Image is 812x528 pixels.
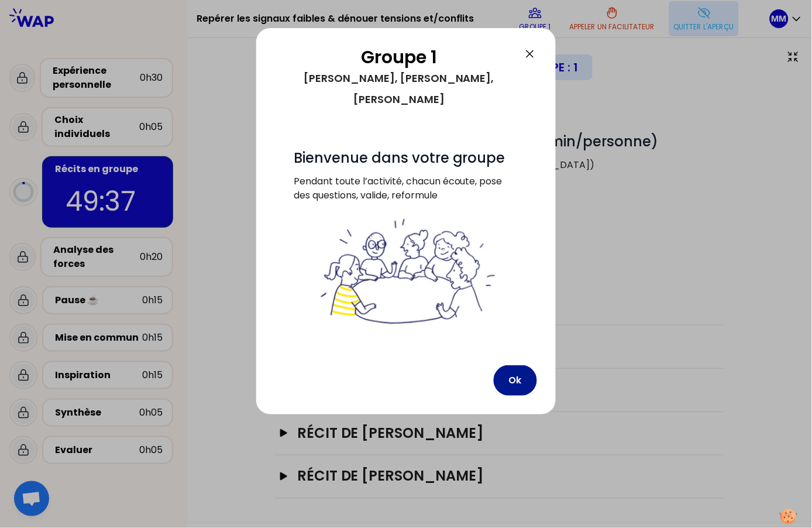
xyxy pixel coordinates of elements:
img: filesOfInstructions%2Fbienvenue%20dans%20votre%20groupe%20-%20petit.png [314,217,498,328]
button: Ok [494,365,537,396]
span: Bienvenue dans votre groupe [294,148,505,167]
h2: Groupe 1 [275,47,523,68]
div: [PERSON_NAME], [PERSON_NAME], [PERSON_NAME] [275,68,523,110]
p: Pendant toute l’activité, chacun écoute, pose des questions, valide, reformule [294,174,518,217]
